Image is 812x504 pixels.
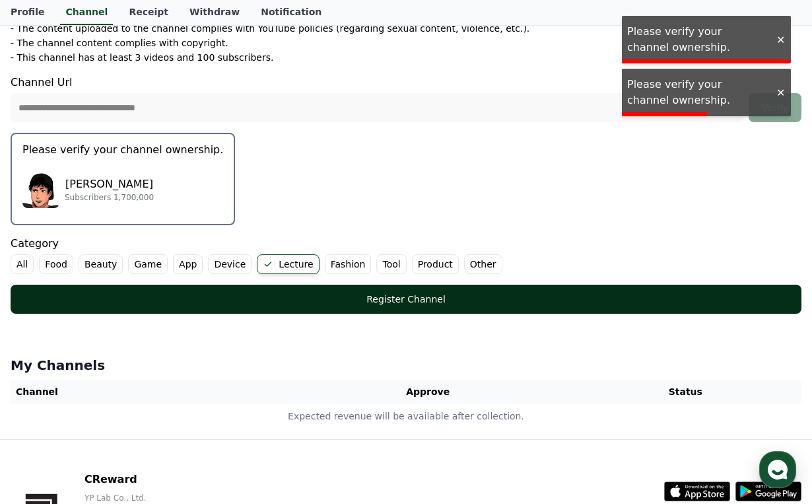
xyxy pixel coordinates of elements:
span: Home [34,414,57,425]
th: Channel [11,380,287,404]
p: Subscribers 1,700,000 [65,192,154,203]
a: Settings [170,394,254,427]
h4: My Channels [11,356,801,375]
label: Food [39,254,73,274]
p: - The content uploaded to the channel complies with YouTube policies (regarding sexual content, v... [11,22,529,35]
p: - The channel content complies with copyright. [11,36,228,50]
td: Expected revenue will be available after collection. [11,404,801,429]
span: Settings [195,414,228,425]
p: Please verify your channel ownership. [22,142,223,158]
label: App [173,254,203,274]
button: Verify [749,93,801,122]
div: Channel Url [11,75,801,122]
th: Status [570,380,801,404]
a: Home [4,394,87,427]
p: [PERSON_NAME] [65,176,154,192]
label: Tool [376,254,406,274]
button: Register Channel [11,285,801,314]
label: Beauty [79,254,123,274]
label: Game [128,254,168,274]
div: Category [11,236,801,274]
div: Verify [754,101,796,114]
label: All [11,254,34,274]
label: Other [464,254,502,274]
label: Lecture [257,254,319,274]
label: Device [208,254,252,274]
p: YP Lab Co., Ltd. [85,493,306,503]
button: Please verify your channel ownership. Danny Rayes [PERSON_NAME] Subscribers 1,700,000 [11,133,235,225]
th: Approve [287,380,570,404]
label: Fashion [325,254,372,274]
p: CReward [85,472,306,487]
a: Messages [87,394,170,427]
span: Messages [110,415,149,425]
p: - This channel has at least 3 videos and 100 subscribers. [11,51,273,64]
label: Product [412,254,459,274]
img: Danny Rayes [22,171,59,208]
div: Register Channel [37,293,775,306]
